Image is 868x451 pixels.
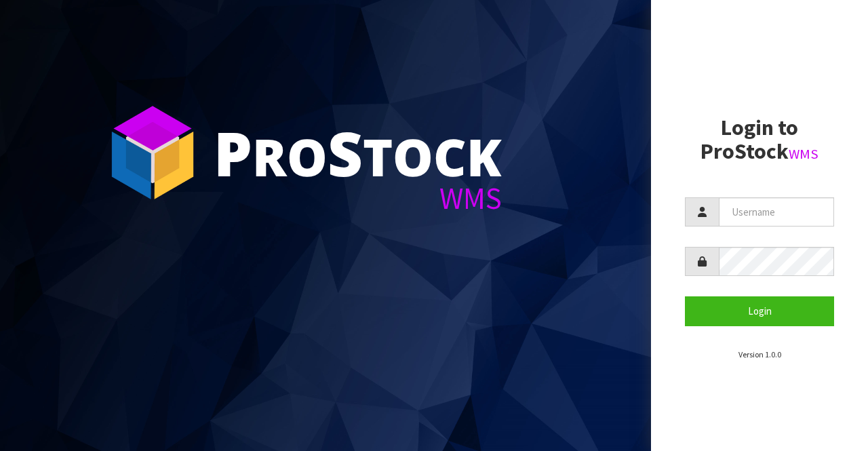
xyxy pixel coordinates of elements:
span: P [214,111,252,194]
img: ProStock Cube [102,102,203,203]
div: ro tock [214,122,502,183]
input: Username [719,197,834,227]
small: Version 1.0.0 [738,349,781,359]
small: WMS [789,145,818,163]
div: WMS [214,183,502,214]
span: S [328,111,363,194]
button: Login [685,296,834,326]
h2: Login to ProStock [685,116,834,163]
